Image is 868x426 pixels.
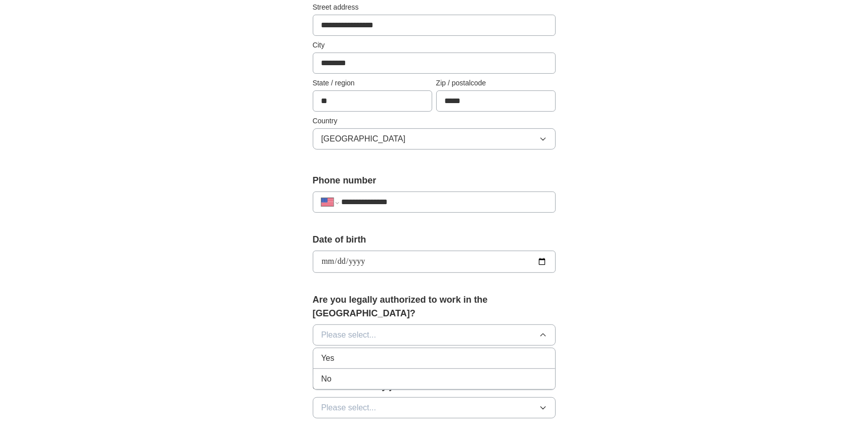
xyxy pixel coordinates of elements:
[313,116,556,126] label: Country
[313,174,556,187] label: Phone number
[313,233,556,247] label: Date of birth
[321,133,406,145] span: [GEOGRAPHIC_DATA]
[321,329,377,341] span: Please select...
[313,2,556,13] label: Street address
[321,373,332,385] span: No
[436,78,556,88] label: Zip / postalcode
[313,78,432,88] label: State / region
[313,293,556,320] label: Are you legally authorized to work in the [GEOGRAPHIC_DATA]?
[313,397,556,418] button: Please select...
[321,352,335,364] span: Yes
[313,40,556,51] label: City
[321,402,377,414] span: Please select...
[313,128,556,150] button: [GEOGRAPHIC_DATA]
[313,324,556,346] button: Please select...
